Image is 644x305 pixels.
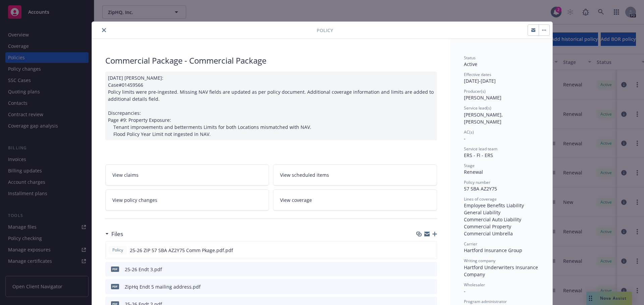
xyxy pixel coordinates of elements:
[111,230,123,238] h3: Files
[464,72,539,84] div: [DATE] - [DATE]
[464,55,476,61] span: Status
[418,266,423,273] button: download file
[464,179,490,185] span: Policy number
[125,283,201,290] div: ZipHq Endt 5 mailing address.pdf
[464,72,491,77] span: Effective dates
[428,283,434,290] button: preview file
[125,266,162,273] div: 25-26 Endt 3.pdf
[273,189,437,211] a: View coverage
[111,284,119,289] span: pdf
[464,152,493,158] span: ERS - FI - ERS
[418,283,423,290] button: download file
[317,27,333,34] span: Policy
[428,247,434,254] button: preview file
[464,209,539,216] div: General Liability
[273,164,437,185] a: View scheduled items
[464,94,501,101] span: [PERSON_NAME]
[105,72,437,140] div: [DATE] [PERSON_NAME]: Case#01459566 Policy limits were pre-ingested. Missing NAV fields are updat...
[105,164,269,185] a: View claims
[111,266,119,272] span: pdf
[105,55,437,66] div: Commercial Package - Commercial Package
[112,197,157,204] span: View policy changes
[112,171,139,178] span: View claims
[464,202,539,209] div: Employee Benefits Liability
[100,26,108,34] button: close
[464,264,539,278] span: Hartford Underwriters Insurance Company
[280,197,312,204] span: View coverage
[428,266,434,273] button: preview file
[464,105,491,111] span: Service lead(s)
[464,169,483,175] span: Renewal
[105,230,123,238] div: Files
[464,299,507,304] span: Program administrator
[464,216,539,223] div: Commercial Auto Liability
[111,247,124,253] span: Policy
[464,135,466,142] span: -
[464,111,504,125] span: [PERSON_NAME], [PERSON_NAME]
[464,196,497,202] span: Lines of coverage
[464,61,477,67] span: Active
[105,189,269,211] a: View policy changes
[464,88,486,94] span: Producer(s)
[464,129,474,135] span: AC(s)
[130,247,233,254] span: 25-26 ZIP 57 SBA AZ2Y75 Comm Pkage.pdf.pdf
[464,223,539,230] div: Commercial Property
[464,241,477,247] span: Carrier
[464,247,522,253] span: Hartford Insurance Group
[464,258,495,263] span: Writing company
[464,146,497,152] span: Service lead team
[464,163,475,168] span: Stage
[464,282,485,288] span: Wholesaler
[464,288,466,294] span: -
[417,247,423,254] button: download file
[464,230,539,237] div: Commercial Umbrella
[464,185,497,192] span: 57 SBA AZ2Y75
[280,171,329,178] span: View scheduled items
